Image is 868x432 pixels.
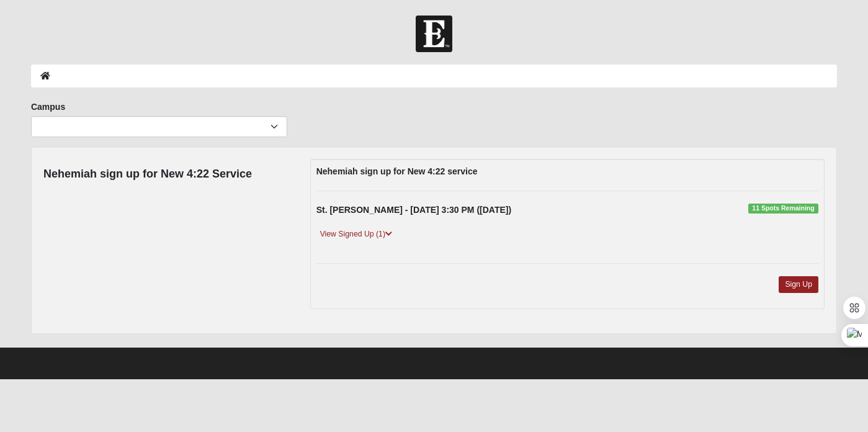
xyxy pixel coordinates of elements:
[31,101,65,113] label: Campus
[779,276,818,293] a: Sign Up
[43,168,252,181] h4: Nehemiah sign up for New 4:22 Service
[316,205,511,215] strong: St. [PERSON_NAME] - [DATE] 3:30 PM ([DATE])
[416,16,452,52] img: Church of Eleven22 Logo
[316,228,396,241] a: View Signed Up (1)
[316,166,478,176] strong: Nehemiah sign up for New 4:22 service
[748,204,818,214] span: 11 Spots Remaining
